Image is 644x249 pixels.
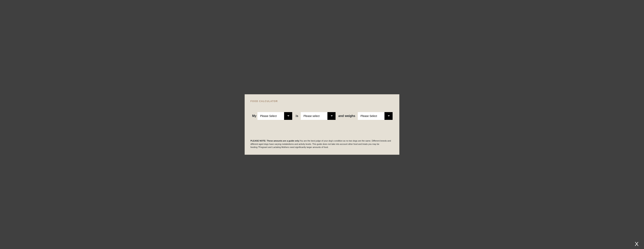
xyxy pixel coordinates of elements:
span: My [252,114,256,118]
h4: FOOD CALCULATOR [250,100,394,102]
span: is [296,114,298,118]
span: weighs [338,114,355,118]
div: X [633,241,640,247]
p: You are the best judge of your dog's condition as no two dogs are the same. Different breeds and ... [250,139,394,149]
b: PLEASE NOTE: These amounts are a guide only. [250,140,300,142]
span: and [338,114,345,118]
